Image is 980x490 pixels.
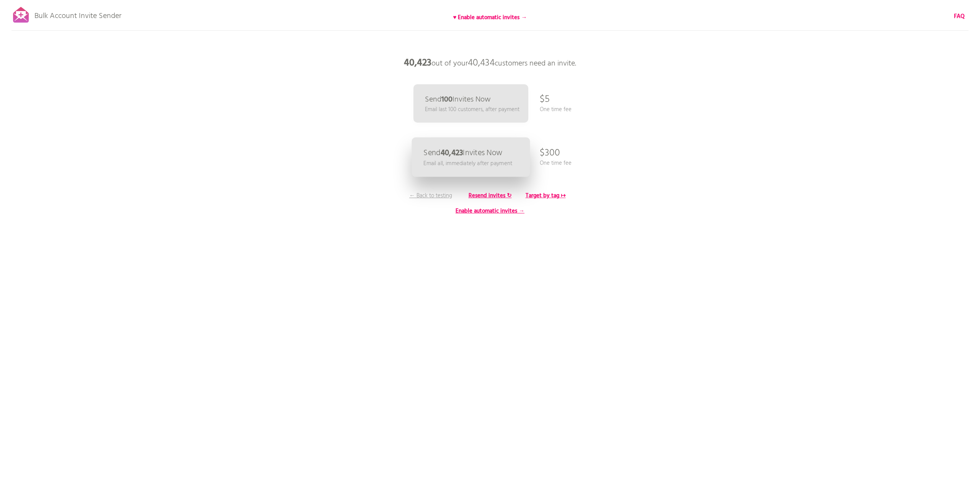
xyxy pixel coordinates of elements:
b: 100 [441,93,452,106]
p: $300 [540,142,560,165]
b: Target by tag ↦ [526,191,566,200]
p: Send Invites Now [425,96,491,103]
p: ← Back to testing [402,192,459,200]
a: Send100Invites Now Email last 100 customers, after payment [413,84,528,123]
p: $5 [540,88,550,111]
p: out of your customers need an invite. [375,52,605,75]
p: Email all, immediately after payment [423,159,512,168]
b: ♥ Enable automatic invites → [453,13,527,22]
p: One time fee [540,159,572,167]
b: FAQ [954,12,965,21]
p: Send Invites Now [423,149,502,157]
a: Send40,423Invites Now Email all, immediately after payment [412,138,530,177]
a: FAQ [954,12,965,21]
p: Bulk Account Invite Sender [34,5,121,24]
b: Resend invites ↻ [469,191,512,200]
b: Enable automatic invites → [456,206,524,216]
span: 40,434 [468,56,495,71]
p: Email last 100 customers, after payment [425,105,519,114]
b: 40,423 [404,56,431,71]
p: One time fee [540,105,572,114]
b: 40,423 [441,147,463,159]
